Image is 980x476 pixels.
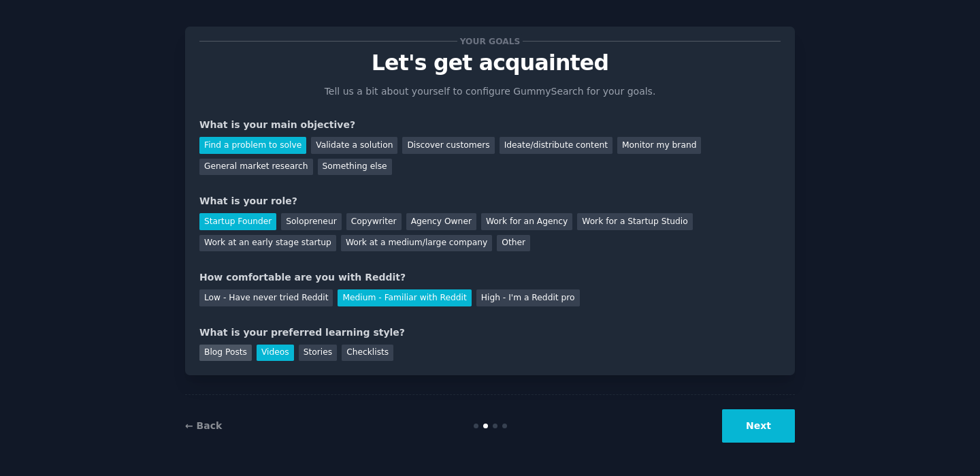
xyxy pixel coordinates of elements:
[281,213,341,230] div: Solopreneur
[185,420,222,431] a: ← Back
[199,118,781,132] div: What is your main objective?
[199,326,781,340] div: What is your preferred learning style?
[199,345,252,362] div: Blog Posts
[311,137,397,154] div: Validate a solution
[338,289,471,306] div: Medium - Familiar with Reddit
[617,137,701,154] div: Monitor my brand
[199,213,276,230] div: Startup Founder
[402,137,494,154] div: Discover customers
[199,270,781,285] div: How comfortable are you with Reddit?
[199,289,333,306] div: Low - Have never tried Reddit
[722,409,795,443] button: Next
[199,194,781,208] div: What is your role?
[199,159,313,176] div: General market research
[199,137,306,154] div: Find a problem to solve
[346,213,402,230] div: Copywriter
[497,235,530,252] div: Other
[577,213,692,230] div: Work for a Startup Studio
[341,235,492,252] div: Work at a medium/large company
[199,51,781,75] p: Let's get acquainted
[299,345,337,362] div: Stories
[318,84,661,99] p: Tell us a bit about yourself to configure GummySearch for your goals.
[476,289,580,306] div: High - I'm a Reddit pro
[342,345,393,362] div: Checklists
[481,213,572,230] div: Work for an Agency
[406,213,476,230] div: Agency Owner
[199,235,336,252] div: Work at an early stage startup
[257,345,294,362] div: Videos
[318,159,392,176] div: Something else
[500,137,612,154] div: Ideate/distribute content
[457,34,523,48] span: Your goals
